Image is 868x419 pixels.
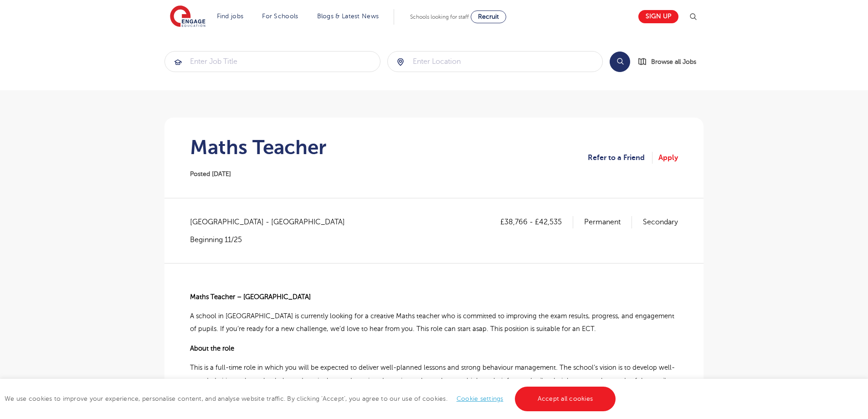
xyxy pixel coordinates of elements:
[457,395,503,402] a: Cookie settings
[190,235,354,245] p: Beginning 11/25
[637,57,704,67] a: Browse all Jobs
[190,216,354,228] span: [GEOGRAPHIC_DATA] - [GEOGRAPHIC_DATA]
[190,364,675,384] span: This is a full-time role in which you will be expected to deliver well-planned lessons and strong...
[170,5,205,28] img: Engage Education
[190,136,326,159] h1: Maths Teacher
[317,13,379,20] a: Blogs & Latest News
[584,216,632,228] p: Permanent
[588,152,652,164] a: Refer to a Friend
[387,51,603,72] div: Submit
[164,51,380,72] div: Submit
[471,10,506,23] a: Recruit
[190,312,674,333] span: A school in [GEOGRAPHIC_DATA] is currently looking for a creative Maths teacher who is committed ...
[500,216,573,228] p: £38,766 - £42,535
[610,52,630,72] button: Search
[410,14,469,20] span: Schools looking for staff
[165,52,380,72] input: Submit
[190,171,231,177] span: Posted [DATE]
[651,57,696,67] span: Browse all Jobs
[643,216,678,228] p: Secondary
[262,13,298,20] a: For Schools
[638,10,678,23] a: Sign up
[658,152,678,164] a: Apply
[190,293,311,300] span: Maths Teacher – [GEOGRAPHIC_DATA]
[388,52,603,72] input: Submit
[515,387,616,411] a: Accept all cookies
[478,13,499,20] span: Recruit
[190,345,234,352] span: About the role
[5,395,618,402] span: We use cookies to improve your experience, personalise content, and analyse website traffic. By c...
[217,13,244,20] a: Find jobs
